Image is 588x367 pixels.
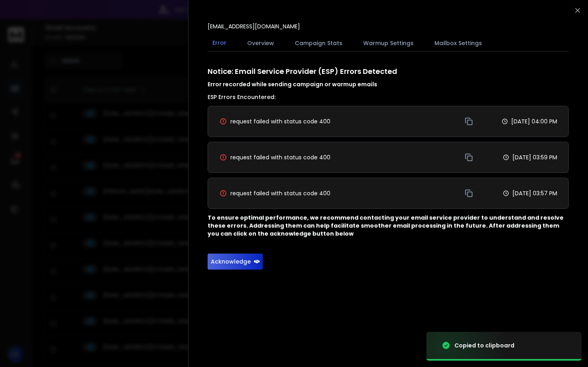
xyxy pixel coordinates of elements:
h1: Notice: Email Service Provider (ESP) Errors Detected [208,66,569,88]
div: Copied to clipboard [454,341,514,349]
p: [DATE] 03:57 PM [512,189,557,197]
button: Error [208,34,231,52]
button: Acknowledge [208,254,263,270]
p: To ensure optimal performance, we recommend contacting your email service provider to understand ... [208,214,569,238]
span: request failed with status code 400 [230,189,330,197]
button: Mailbox Settings [430,34,487,52]
button: Overview [242,34,279,52]
p: [DATE] 04:00 PM [511,117,557,125]
p: [DATE] 03:59 PM [512,153,557,161]
h4: Error recorded while sending campaign or warmup emails [208,80,569,88]
span: request failed with status code 400 [230,117,330,125]
button: Campaign Stats [290,34,347,52]
span: request failed with status code 400 [230,153,330,161]
p: [EMAIL_ADDRESS][DOMAIN_NAME] [208,22,300,30]
button: Warmup Settings [358,34,418,52]
h3: ESP Errors Encountered: [208,93,569,101]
